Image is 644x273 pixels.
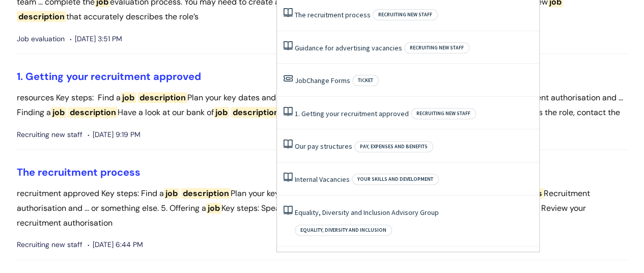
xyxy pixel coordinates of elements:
a: The recruitment process [295,10,371,19]
span: descriptions [231,107,285,118]
span: Pay, expenses and benefits [354,141,433,152]
span: job [206,203,221,213]
span: Recruiting new staff [17,238,82,251]
span: job [121,92,136,103]
a: Our pay structures [295,142,352,151]
span: Equality, Diversity and Inclusion [295,225,392,236]
span: Recruiting new staff [17,128,82,141]
a: Internal Vacancies [295,175,350,184]
span: description [138,92,187,103]
a: 1. Getting your recruitment approved [295,109,409,118]
span: Your skills and development [352,174,439,185]
span: Job evaluation [17,33,65,45]
span: job [164,188,179,199]
a: Equality, Diversity and Inclusion Advisory Group [295,208,439,217]
a: Guidance for advertising vacancies [295,43,402,52]
span: Recruiting new staff [404,42,469,53]
span: Recruiting new staff [411,108,476,119]
span: [DATE] 9:19 PM [88,128,141,141]
span: [DATE] 6:44 PM [88,238,143,251]
span: description [181,188,231,199]
span: job [51,107,66,118]
a: The recruitment process [17,166,141,179]
a: JobChange Forms [295,76,350,85]
span: [DATE] 3:51 PM [70,33,122,45]
span: description [17,11,66,22]
span: job [214,107,229,118]
span: Recruiting new staff [373,9,438,20]
p: resources Key steps: Find a Plan your key dates and interview ... approved Resources: Bank of Rec... [17,91,628,120]
a: 1. Getting your recruitment approved [17,70,201,83]
span: Ticket [352,75,379,86]
p: recruitment approved Key steps: Find a Plan your key dates and interview ... approved Resources: ... [17,186,628,230]
span: Job [295,76,306,85]
span: description [68,107,118,118]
